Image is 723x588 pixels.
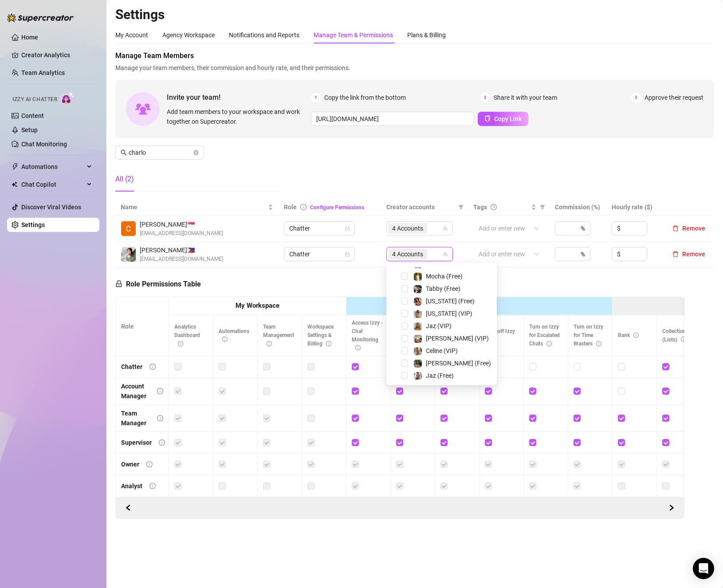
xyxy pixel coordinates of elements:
h5: Role Permissions Table [115,279,201,290]
span: info-circle [222,337,228,342]
span: Tags [473,202,487,212]
img: Charlotte Ibay [121,247,136,262]
button: Remove [669,223,709,234]
span: lock [345,226,350,231]
span: info-circle [267,341,272,346]
span: [US_STATE] (Free) [426,298,475,305]
span: info-circle [157,415,163,421]
span: info-circle [596,341,601,346]
span: Celine (VIP) [426,347,458,354]
a: Creator Analytics [21,48,92,62]
span: Tabby (Free) [426,285,460,292]
span: Invite your team! [167,92,311,103]
div: Supervisor [121,438,152,447]
span: lock [115,280,122,287]
span: Automations [219,328,249,343]
div: Analyst [121,481,142,491]
span: Collections (Lists) [662,328,689,343]
span: Select tree node [401,298,408,305]
a: Configure Permissions [310,204,364,211]
span: Workspace Settings & Billing [307,324,334,347]
th: Commission (%) [550,199,607,216]
span: 4 Accounts [392,223,423,233]
span: Izzy AI Chatter [12,95,57,104]
img: Mocha (Free) [414,273,422,281]
input: Search members [129,148,192,157]
img: AI Chatter [61,92,75,105]
img: Jaz (Free) [414,372,422,380]
span: info-circle [149,364,156,370]
img: Chloe (Free) [414,360,422,368]
a: Settings [21,221,45,228]
span: Creator accounts [386,202,455,212]
img: Georgia (Free) [414,298,422,306]
div: My Account [115,30,148,40]
span: info-circle [633,333,639,338]
a: Content [21,112,44,119]
button: Remove [669,249,709,259]
span: Chatter [289,247,350,261]
button: Scroll Forward [121,501,135,515]
span: Access Izzy - Chat Monitoring [352,320,383,351]
div: Team Manager [121,408,150,428]
span: Analytics Dashboard [174,324,200,347]
span: Chat Copilot [21,177,84,192]
span: [EMAIL_ADDRESS][DOMAIN_NAME] [140,255,223,263]
span: Name [121,202,266,212]
span: Select tree node [401,310,408,317]
span: [PERSON_NAME] (VIP) [426,335,489,342]
span: Select tree node [401,285,408,292]
span: info-circle [355,345,361,350]
span: lock [345,251,350,257]
span: [PERSON_NAME] (Free) [426,360,491,367]
a: Discover Viral Videos [21,204,81,211]
span: filter [538,200,547,214]
span: delete [672,251,679,257]
span: Select tree node [401,347,408,354]
img: Celine (VIP) [414,347,422,355]
span: Turn on Izzy for Time Wasters [574,324,603,347]
span: filter [458,204,464,210]
span: Select tree node [401,360,408,367]
span: search [121,149,127,156]
span: Mocha (Free) [426,273,463,280]
span: info-circle [300,204,306,210]
div: All (2) [115,174,134,184]
a: Setup [21,126,38,133]
div: Manage Team & Permissions [314,30,393,40]
button: close-circle [193,150,199,155]
span: team [443,251,448,257]
span: 2 [480,93,490,102]
button: Scroll Backward [664,501,679,515]
span: Team Management [263,324,294,347]
span: delete [672,225,679,231]
span: right [668,505,675,511]
div: Open Intercom Messenger [693,558,714,579]
img: Georgia (VIP) [414,310,422,318]
span: info-circle [178,341,183,346]
div: Chatter [121,362,142,372]
span: Copy Link [494,115,522,122]
th: Hourly rate ($) [606,199,664,216]
span: info-circle [159,439,165,446]
span: Automations [21,160,84,174]
span: thunderbolt [12,163,19,170]
span: info-circle [149,483,156,489]
span: Share it with your team [494,93,557,102]
span: 1 [311,93,321,102]
span: Add team members to your workspace and work together on Supercreator. [167,107,307,126]
span: left [125,505,131,511]
span: Manage Team Members [115,51,714,61]
img: Chloe (VIP) [414,335,422,343]
span: Remove [682,225,705,232]
span: Bank [618,332,639,338]
div: Notifications and Reports [229,30,299,40]
span: [PERSON_NAME] 🇸🇬 [140,220,223,229]
span: Turn on Izzy for Escalated Chats [529,324,560,347]
span: team [443,226,448,231]
span: Jaz (VIP) [426,322,452,329]
span: copy [484,115,491,122]
button: Copy Link [478,112,528,126]
img: logo-BBDzfeDw.svg [7,13,74,22]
